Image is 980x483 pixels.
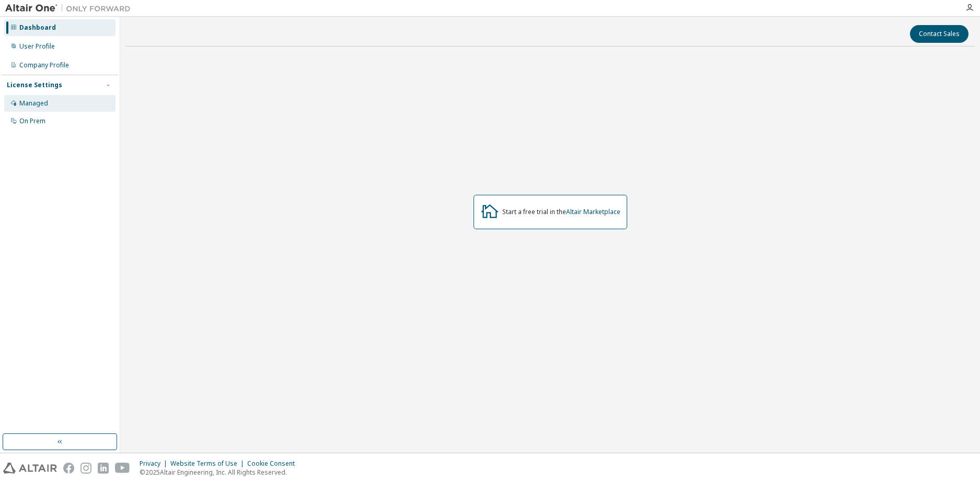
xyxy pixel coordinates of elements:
img: instagram.svg [80,463,91,474]
img: Altair One [5,3,136,14]
img: altair_logo.svg [3,463,57,474]
div: Privacy [140,460,170,468]
a: Altair Marketplace [566,207,620,216]
p: © 2025 Altair Engineering, Inc. All Rights Reserved. [140,468,301,477]
div: Cookie Consent [247,460,301,468]
button: Contact Sales [910,25,969,43]
div: Start a free trial in the [502,208,620,216]
div: Managed [19,99,48,108]
img: linkedin.svg [98,463,109,474]
img: facebook.svg [63,463,74,474]
div: Website Terms of Use [170,460,247,468]
div: Dashboard [19,23,56,32]
img: youtube.svg [115,463,130,474]
div: License Settings [7,81,62,89]
div: On Prem [19,117,45,125]
div: Company Profile [19,61,69,69]
div: User Profile [19,42,55,51]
